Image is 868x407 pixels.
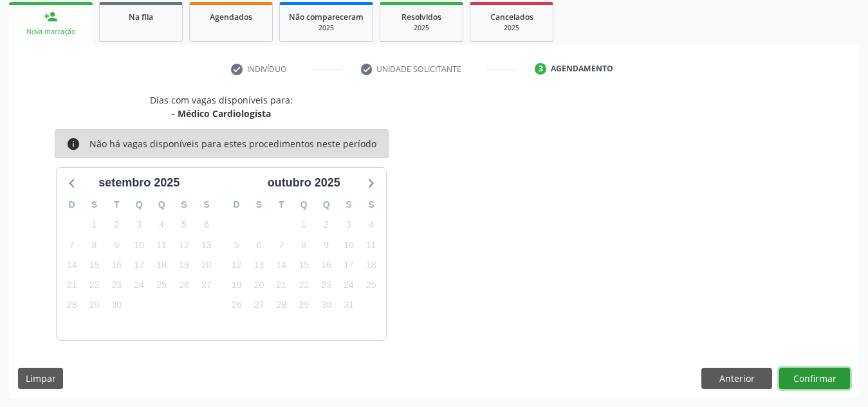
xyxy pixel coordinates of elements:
span: segunda-feira, 8 de setembro de 2025 [86,236,104,254]
div: Q [151,195,173,215]
span: sábado, 6 de setembro de 2025 [198,216,216,234]
div: Q [293,195,315,215]
span: segunda-feira, 1 de setembro de 2025 [86,216,104,234]
span: domingo, 14 de setembro de 2025 [63,256,81,274]
span: segunda-feira, 22 de setembro de 2025 [86,276,104,294]
span: quinta-feira, 4 de setembro de 2025 [152,216,171,234]
span: segunda-feira, 20 de outubro de 2025 [250,276,268,294]
span: domingo, 5 de outubro de 2025 [228,236,246,254]
span: Resolvidos [402,12,441,23]
span: sexta-feira, 31 de outubro de 2025 [340,296,358,314]
span: sábado, 4 de outubro de 2025 [362,216,380,234]
div: T [270,195,293,215]
span: domingo, 12 de outubro de 2025 [228,256,246,274]
div: 2025 [479,23,544,33]
span: sexta-feira, 5 de setembro de 2025 [175,216,193,234]
span: sexta-feira, 12 de setembro de 2025 [175,236,193,254]
span: quarta-feira, 22 de outubro de 2025 [295,276,313,294]
span: quarta-feira, 29 de outubro de 2025 [295,296,313,314]
span: sábado, 11 de outubro de 2025 [362,236,380,254]
span: terça-feira, 28 de outubro de 2025 [272,296,290,314]
div: Q [315,195,338,215]
span: sábado, 25 de outubro de 2025 [362,276,380,294]
span: quinta-feira, 30 de outubro de 2025 [317,296,335,314]
div: Agendamento [551,63,613,75]
span: terça-feira, 21 de outubro de 2025 [272,276,290,294]
div: Q [128,195,151,215]
span: Agendados [210,12,252,23]
div: person_add [44,10,58,24]
div: S [195,195,217,215]
span: terça-feira, 9 de setembro de 2025 [107,236,125,254]
span: segunda-feira, 27 de outubro de 2025 [250,296,268,314]
span: quarta-feira, 8 de outubro de 2025 [295,236,313,254]
div: 3 [535,63,546,75]
span: domingo, 7 de setembro de 2025 [63,236,81,254]
div: - Médico Cardiologista [150,107,293,120]
div: 2025 [289,23,364,33]
div: S [248,195,270,215]
span: sábado, 20 de setembro de 2025 [198,256,216,274]
span: segunda-feira, 6 de outubro de 2025 [250,236,268,254]
span: sexta-feira, 19 de setembro de 2025 [175,256,193,274]
div: S [173,195,196,215]
span: quinta-feira, 16 de outubro de 2025 [317,256,335,274]
div: T [106,195,128,215]
span: sexta-feira, 3 de outubro de 2025 [340,216,358,234]
span: domingo, 19 de outubro de 2025 [228,276,246,294]
span: domingo, 21 de setembro de 2025 [63,276,81,294]
span: Na fila [129,12,153,23]
span: terça-feira, 16 de setembro de 2025 [107,256,125,274]
span: sexta-feira, 24 de outubro de 2025 [340,276,358,294]
span: Cancelados [490,12,533,23]
span: quinta-feira, 9 de outubro de 2025 [317,236,335,254]
span: sábado, 13 de setembro de 2025 [198,236,216,254]
span: terça-feira, 14 de outubro de 2025 [272,256,290,274]
span: sexta-feira, 26 de setembro de 2025 [175,276,193,294]
div: S [83,195,106,215]
span: quarta-feira, 10 de setembro de 2025 [130,236,148,254]
span: sexta-feira, 10 de outubro de 2025 [340,236,358,254]
button: Confirmar [779,368,850,390]
span: quarta-feira, 17 de setembro de 2025 [130,256,148,274]
div: S [338,195,360,215]
span: quinta-feira, 18 de setembro de 2025 [152,256,171,274]
span: terça-feira, 30 de setembro de 2025 [107,296,125,314]
span: terça-feira, 2 de setembro de 2025 [107,216,125,234]
span: domingo, 28 de setembro de 2025 [63,296,81,314]
span: terça-feira, 7 de outubro de 2025 [272,236,290,254]
span: segunda-feira, 29 de setembro de 2025 [86,296,104,314]
span: sábado, 18 de outubro de 2025 [362,256,380,274]
div: Nova marcação [18,27,84,37]
span: quarta-feira, 24 de setembro de 2025 [130,276,148,294]
div: S [360,195,382,215]
div: D [60,195,83,215]
div: setembro 2025 [93,174,185,192]
span: quinta-feira, 2 de outubro de 2025 [317,216,335,234]
span: sábado, 27 de setembro de 2025 [198,276,216,294]
span: quinta-feira, 11 de setembro de 2025 [152,236,171,254]
i: info [66,137,80,151]
span: domingo, 26 de outubro de 2025 [228,296,246,314]
div: outubro 2025 [263,174,346,192]
span: quarta-feira, 3 de setembro de 2025 [130,216,148,234]
span: segunda-feira, 15 de setembro de 2025 [86,256,104,274]
span: quinta-feira, 25 de setembro de 2025 [152,276,171,294]
span: quinta-feira, 23 de outubro de 2025 [317,276,335,294]
div: D [225,195,248,215]
div: 2025 [389,23,454,33]
span: segunda-feira, 13 de outubro de 2025 [250,256,268,274]
span: sexta-feira, 17 de outubro de 2025 [340,256,358,274]
span: terça-feira, 23 de setembro de 2025 [107,276,125,294]
div: Não há vagas disponíveis para estes procedimentos neste período [89,137,376,151]
span: quarta-feira, 1 de outubro de 2025 [295,216,313,234]
span: quarta-feira, 15 de outubro de 2025 [295,256,313,274]
div: Dias com vagas disponíveis para: [150,93,293,120]
span: Não compareceram [289,12,364,23]
button: Anterior [701,368,772,390]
